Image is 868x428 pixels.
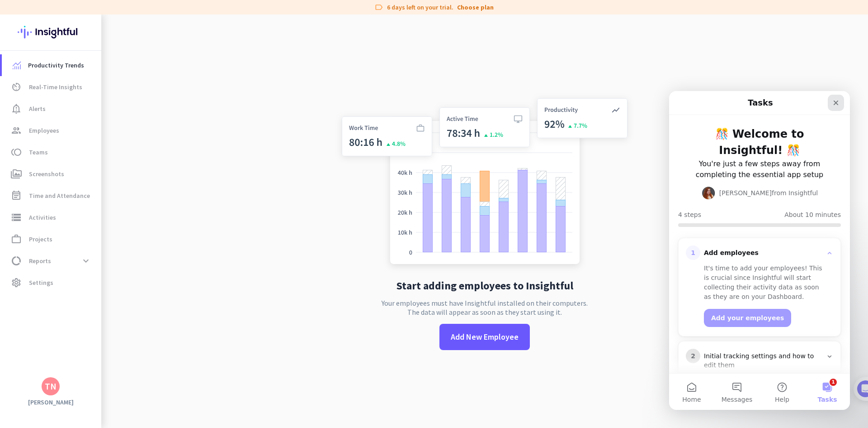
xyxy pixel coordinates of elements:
a: settingsSettings [2,272,101,293]
p: Your employees must have Insightful installed on their computers. The data will appear as soon as... [382,298,588,317]
span: Screenshots [29,168,64,179]
span: Productivity Trends [28,60,84,71]
img: no-search-results [335,93,634,273]
i: av_timer [11,82,22,92]
i: work_outline [11,234,22,245]
a: menu-itemProductivity Trends [2,54,101,76]
a: notification_importantAlerts [2,98,101,120]
span: Time and Attendance [29,190,90,201]
a: event_noteTime and Attendance [2,185,101,207]
button: expand_more [78,253,94,269]
img: Insightful logo [18,14,84,50]
button: Add New Employee [439,324,530,350]
span: Projects [29,234,52,245]
a: Choose plan [457,3,494,12]
div: TN [45,382,57,391]
a: tollTeams [2,141,101,163]
span: Teams [29,147,48,158]
i: event_note [11,190,22,201]
span: Add New Employee [451,331,519,343]
span: Alerts [29,103,46,114]
i: notification_important [11,103,22,114]
a: data_usageReportsexpand_more [2,250,101,272]
img: menu-item [13,61,21,69]
span: Employees [29,125,59,136]
a: groupEmployees [2,120,101,141]
a: perm_mediaScreenshots [2,163,101,185]
span: Reports [29,255,51,266]
h2: Start adding employees to Insightful [396,280,573,291]
i: label [374,3,383,12]
span: Real-Time Insights [29,82,82,92]
a: work_outlineProjects [2,228,101,250]
i: settings [11,277,22,288]
i: toll [11,147,22,158]
i: perm_media [11,168,22,179]
a: storageActivities [2,207,101,228]
i: storage [11,212,22,223]
iframe: Intercom live chat [669,91,850,410]
span: Activities [29,212,56,223]
span: Settings [29,277,53,288]
i: data_usage [11,255,22,266]
i: group [11,125,22,136]
a: av_timerReal-Time Insights [2,76,101,98]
